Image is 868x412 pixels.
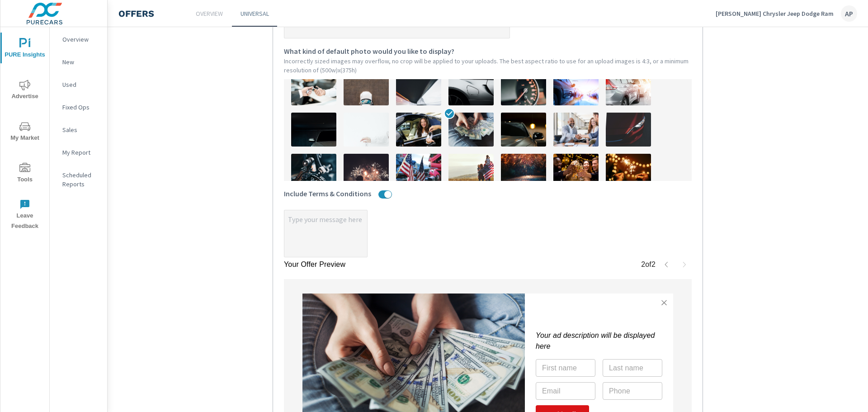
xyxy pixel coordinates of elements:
[62,170,100,189] p: Scheduled Reports
[3,163,47,185] span: Tools
[291,113,336,147] img: description
[396,113,441,147] img: description
[716,9,834,18] p: [PERSON_NAME] Chrysler Jeep Dodge Ram
[50,123,107,137] div: Sales
[3,80,47,102] span: Advertise
[3,199,47,232] span: Leave Feedback
[241,9,269,18] p: Universal
[396,71,441,105] img: description
[606,154,651,188] img: description
[641,259,656,270] p: 2 of 2
[448,113,494,147] img: description
[501,113,546,147] img: description
[344,71,389,105] img: description
[396,154,441,188] img: description
[536,331,655,350] i: Your ad description will be displayed here
[118,8,154,19] h4: Offers
[536,359,595,377] input: First name
[50,55,107,69] div: New
[448,71,494,105] img: description
[62,57,100,66] p: New
[603,382,662,400] input: Phone
[553,71,599,105] img: description
[62,148,100,157] p: My Report
[841,5,857,22] div: AP
[196,9,223,18] p: Overview
[606,71,651,105] img: description
[384,190,392,199] button: Include Terms & Conditions
[553,154,599,188] img: description
[62,103,100,112] p: Fixed Ops
[603,359,662,377] input: Last name
[284,57,692,75] p: Incorrectly sized images may overflow, no crop will be applied to your uploads. The best aspect r...
[50,78,107,91] div: Used
[284,188,371,199] span: Include Terms & Conditions
[50,168,107,191] div: Scheduled Reports
[50,33,107,46] div: Overview
[62,125,100,134] p: Sales
[344,113,389,147] img: description
[62,35,100,44] p: Overview
[50,100,107,114] div: Fixed Ops
[284,259,345,270] p: Your Offer Preview
[291,154,336,188] img: description
[62,80,100,89] p: Used
[448,154,494,188] img: description
[3,38,47,60] span: PURE Insights
[50,146,107,159] div: My Report
[344,154,389,188] img: description
[3,121,47,143] span: My Market
[0,27,49,235] div: nav menu
[553,113,599,147] img: description
[606,113,651,147] img: description
[291,71,336,105] img: description
[284,46,454,57] span: What kind of default photo would you like to display?
[536,382,595,400] input: Email
[501,71,546,105] img: description
[501,154,546,188] img: description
